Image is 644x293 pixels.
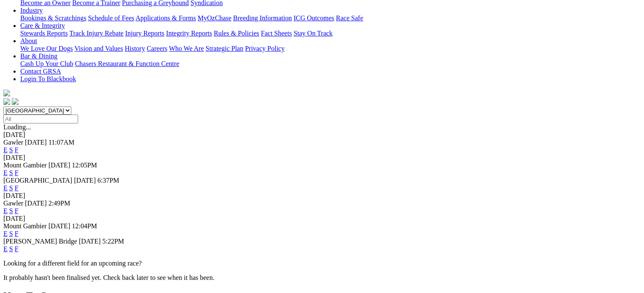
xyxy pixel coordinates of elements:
a: Who We Are [169,45,204,52]
a: F [15,207,19,214]
a: Privacy Policy [245,45,285,52]
div: [DATE] [3,154,641,162]
span: 12:04PM [72,222,97,230]
a: Integrity Reports [166,30,212,37]
a: Track Injury Rebate [69,30,123,37]
a: F [15,245,19,252]
partial: It probably hasn't been finalised yet. Check back later to see when it has been. [3,274,215,281]
a: Bar & Dining [20,52,57,60]
span: 2:49PM [49,200,71,207]
span: Loading... [3,123,31,131]
a: Stay On Track [293,30,332,37]
span: Gawler [3,139,23,146]
span: Mount Gambier [3,162,47,169]
span: [DATE] [74,177,96,184]
a: S [9,207,13,214]
span: 11:07AM [49,139,75,146]
a: E [3,207,8,214]
a: Industry [20,7,43,14]
span: [PERSON_NAME] Bridge [3,238,77,245]
span: [GEOGRAPHIC_DATA] [3,177,72,184]
div: About [20,45,641,52]
div: Care & Integrity [20,30,641,37]
span: 12:05PM [72,162,97,169]
span: [DATE] [49,222,71,230]
span: 6:37PM [98,177,120,184]
a: Vision and Values [74,45,123,52]
a: ICG Outcomes [293,14,334,22]
a: Chasers Restaurant & Function Centre [75,60,179,67]
a: Contact GRSA [20,68,61,75]
a: About [20,37,37,44]
span: [DATE] [79,238,101,245]
a: F [15,169,19,176]
a: Careers [147,45,167,52]
a: Rules & Policies [214,30,259,37]
div: [DATE] [3,215,641,222]
div: [DATE] [3,192,641,200]
a: F [15,230,19,237]
div: Industry [20,14,641,22]
a: Strategic Plan [206,45,243,52]
a: Login To Blackbook [20,75,76,82]
a: We Love Our Dogs [20,45,73,52]
span: Gawler [3,200,23,207]
a: Care & Integrity [20,22,65,29]
a: Breeding Information [233,14,292,22]
a: Bookings & Scratchings [20,14,86,22]
a: E [3,169,8,176]
a: S [9,169,13,176]
a: E [3,146,8,153]
a: E [3,230,8,237]
span: Mount Gambier [3,222,47,230]
a: S [9,245,13,252]
span: [DATE] [49,162,71,169]
span: [DATE] [25,139,47,146]
p: Looking for a different field for an upcoming race? [3,260,641,267]
a: Stewards Reports [20,30,68,37]
a: Injury Reports [125,30,164,37]
a: Race Safe [336,14,363,22]
input: Select date [3,115,78,123]
img: twitter.svg [12,98,19,105]
a: F [15,146,19,153]
div: Bar & Dining [20,60,641,68]
a: F [15,184,19,192]
div: [DATE] [3,131,641,139]
img: facebook.svg [3,98,10,105]
a: Cash Up Your Club [20,60,73,67]
a: Schedule of Fees [88,14,134,22]
a: S [9,230,13,237]
a: E [3,184,8,192]
a: History [125,45,145,52]
a: S [9,146,13,153]
a: MyOzChase [198,14,231,22]
img: logo-grsa-white.png [3,90,10,96]
a: Fact Sheets [261,30,292,37]
span: 5:22PM [102,238,124,245]
a: Applications & Forms [136,14,196,22]
a: S [9,184,13,192]
a: E [3,245,8,252]
span: [DATE] [25,200,47,207]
